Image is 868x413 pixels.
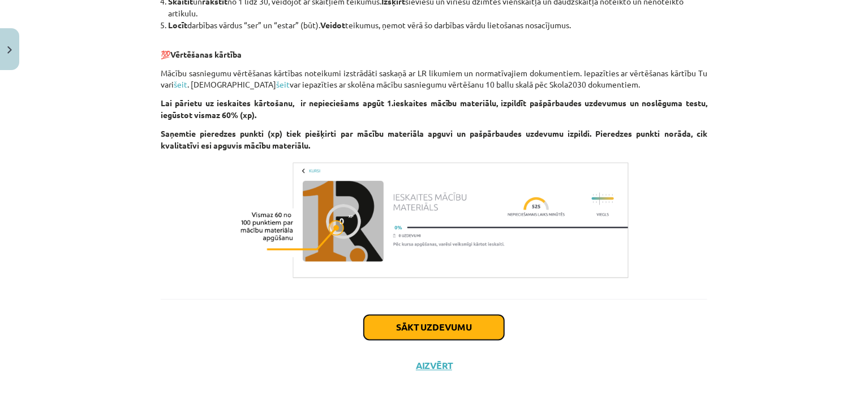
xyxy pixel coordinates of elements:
strong: Locīt [168,20,187,30]
b: Lai pārietu uz ieskaites kārtošanu, ir nepieciešams apgūt 1.ieskaites mācību materiālu, izpildīt ... [161,98,707,120]
img: icon-close-lesson-0947bae3869378f0d4975bcd49f059093ad1ed9edebbc8119c70593378902aed.svg [7,46,12,54]
a: šeit [276,80,290,90]
button: Aizvērt [412,360,456,372]
button: Sākt uzdevumu [364,315,504,340]
b: Saņemtie pieredzes punkti (xp) tiek piešķirti par mācību materiāla apguvi un pašpārbaudes uzdevum... [161,129,707,151]
p: Mācību sasniegumu vērtēšanas kārtības noteikumi izstrādāti saskaņā ar LR likumiem un normatīvajie... [161,67,707,91]
b: Vērtēšanas kārtība [170,49,242,59]
li: darbības vārdus “ser” un “estar” (būt). teikumus, ņemot vērā šo darbības vārdu lietošanas nosacīj... [168,19,707,31]
a: šeit [174,80,187,90]
strong: Veidot [320,20,345,30]
p: 💯 [161,37,707,60]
